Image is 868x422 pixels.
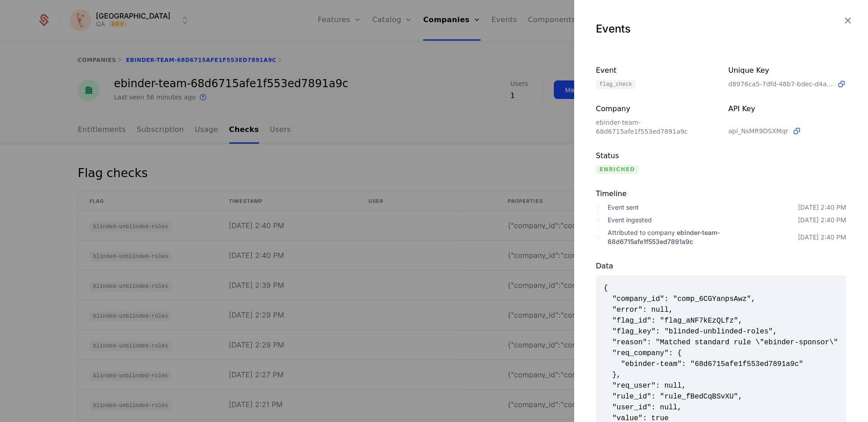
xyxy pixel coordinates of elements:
div: Event sent [608,203,798,212]
div: [DATE] 2:40 PM [798,233,846,242]
span: flag_check [596,80,636,89]
div: Events [596,22,846,36]
div: ebinder-team-68d6715afe1f553ed7891a9c [596,118,714,136]
div: Status [596,150,714,161]
div: [DATE] 2:40 PM [798,216,846,225]
div: API Key [728,103,846,123]
div: [DATE] 2:40 PM [798,203,846,212]
span: enriched [596,165,639,174]
div: Attributed to company [608,228,798,246]
div: Event ingested [608,216,798,225]
div: Data [596,261,846,272]
span: d8976ca5-7dfd-48b7-bdec-d4ad50b4b483 [728,80,833,89]
span: ebinder-team-68d6715afe1f553ed7891a9c [608,229,720,245]
div: Unique Key [728,65,846,76]
span: api_NsMR9DSXMqr [728,127,788,136]
div: Company [596,103,714,114]
div: Event [596,65,714,76]
div: Timeline [596,188,846,199]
